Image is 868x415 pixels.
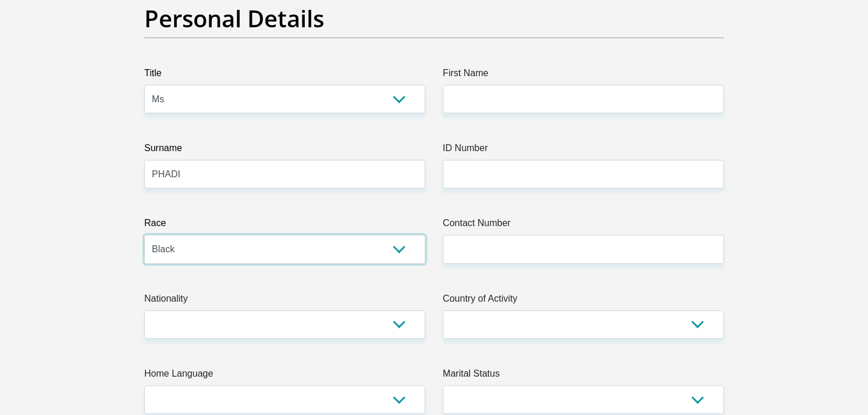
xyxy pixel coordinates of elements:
label: Country of Activity [443,292,724,310]
label: Race [144,216,425,235]
input: Surname [144,160,425,188]
label: First Name [443,66,724,85]
label: Surname [144,141,425,160]
label: Contact Number [443,216,724,235]
input: First Name [443,85,724,113]
input: ID Number [443,160,724,188]
label: Home Language [144,367,425,385]
label: Nationality [144,292,425,310]
label: Title [144,66,425,85]
label: Marital Status [443,367,724,385]
h2: Personal Details [144,5,724,33]
label: ID Number [443,141,724,160]
input: Contact Number [443,235,724,263]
